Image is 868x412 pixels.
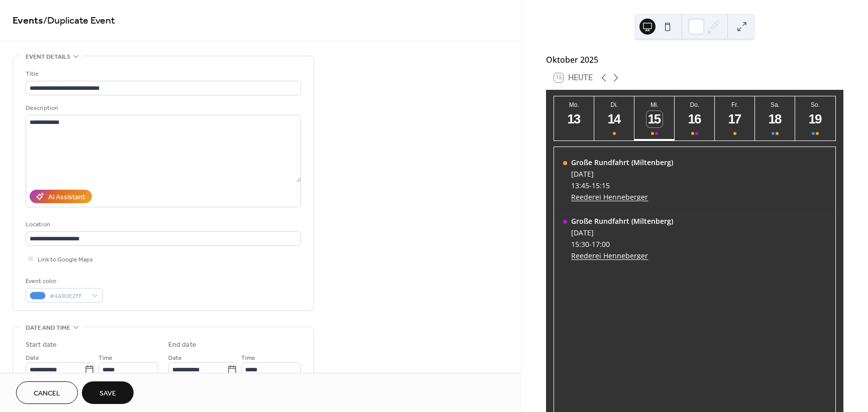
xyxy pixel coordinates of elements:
[26,103,299,113] div: Description
[637,101,672,108] div: Mi.
[34,388,60,399] span: Cancel
[571,228,673,237] div: [DATE]
[715,96,755,141] button: Fr.17
[26,52,70,62] span: Event details
[755,96,795,141] button: Sa.18
[718,101,752,108] div: Fr.
[557,101,591,108] div: Mo.
[634,96,675,141] button: Mi.15
[50,291,87,302] span: #4A90E2FF
[727,111,743,127] div: 17
[546,54,843,66] div: Oktober 2025
[597,101,631,108] div: Di.
[678,101,712,108] div: Do.
[571,216,673,226] div: Große Rundfahrt (Miltenberg)
[687,111,703,127] div: 16
[571,169,673,179] div: [DATE]
[589,239,592,249] span: -
[98,353,113,363] span: Time
[758,101,792,108] div: Sa.
[571,181,589,190] span: 13:45
[38,254,93,265] span: Link to Google Maps
[48,192,85,203] div: AI Assistant
[43,11,115,31] span: / Duplicate Event
[566,111,583,127] div: 13
[26,353,39,363] span: Date
[82,381,134,404] button: Save
[168,353,182,363] span: Date
[767,111,784,127] div: 18
[594,96,634,141] button: Di.14
[592,239,610,249] span: 17:00
[571,158,673,167] div: Große Rundfahrt (Miltenberg)
[807,111,824,127] div: 19
[554,96,594,141] button: Mo.13
[675,96,715,141] button: Do.16
[571,239,589,249] span: 15:30
[168,340,196,350] div: End date
[646,111,663,127] div: 15
[26,340,57,350] div: Start date
[13,11,43,31] a: Events
[798,101,832,108] div: So.
[589,181,592,190] span: -
[241,353,255,363] span: Time
[592,181,610,190] span: 15:15
[795,96,835,141] button: So.19
[30,190,92,203] button: AI Assistant
[571,192,673,202] a: Reederei Henneberger
[571,251,673,260] a: Reederei Henneberger
[26,276,101,287] div: Event color
[26,323,70,333] span: Date and time
[99,388,116,399] span: Save
[26,69,299,79] div: Title
[26,219,299,230] div: Location
[16,381,78,404] button: Cancel
[606,111,623,127] div: 14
